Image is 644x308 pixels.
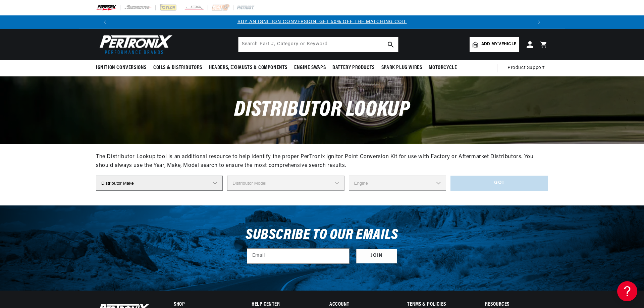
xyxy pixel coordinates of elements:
[247,249,349,263] input: Email
[356,249,397,264] button: Subscribe
[429,64,457,71] span: Motorcycle
[153,64,202,71] span: Coils & Distributors
[507,60,548,76] summary: Product Support
[150,60,206,76] summary: Coils & Distributors
[507,64,545,72] span: Product Support
[96,60,150,76] summary: Ignition Conversions
[383,37,398,52] button: search button
[96,33,173,56] img: Pertronix
[206,60,291,76] summary: Headers, Exhausts & Components
[234,99,410,121] span: Distributor Lookup
[96,153,548,170] div: The Distributor Lookup tool is an additional resource to help identify the proper PerTronix Ignit...
[425,60,460,76] summary: Motorcycle
[332,64,375,71] span: Battery Products
[246,229,398,242] h3: Subscribe to our emails
[112,18,532,26] div: Announcement
[96,64,147,71] span: Ignition Conversions
[481,41,516,48] span: Add my vehicle
[237,19,407,24] a: BUY AN IGNITION CONVERSION, GET 50% OFF THE MATCHING COIL
[381,64,422,71] span: Spark Plug Wires
[98,15,112,29] button: Translation missing: en.sections.announcements.previous_announcement
[532,15,546,29] button: Translation missing: en.sections.announcements.next_announcement
[329,60,378,76] summary: Battery Products
[294,64,326,71] span: Engine Swaps
[291,60,329,76] summary: Engine Swaps
[209,64,287,71] span: Headers, Exhausts & Components
[378,60,426,76] summary: Spark Plug Wires
[79,15,565,29] slideshow-component: Translation missing: en.sections.announcements.announcement_bar
[470,37,519,52] a: Add my vehicle
[238,37,398,52] input: Search Part #, Category or Keyword
[112,18,532,26] div: 1 of 3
